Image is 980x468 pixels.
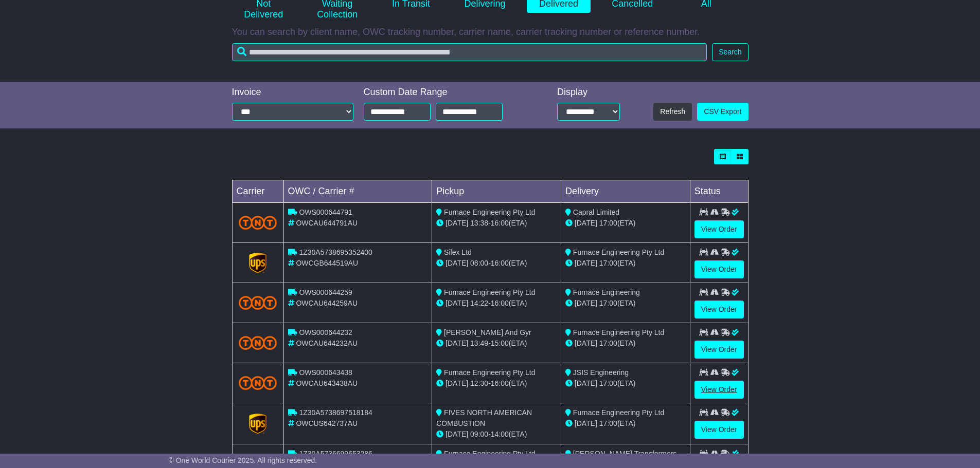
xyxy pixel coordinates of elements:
[249,414,266,434] img: GetCarrierServiceLogo
[599,219,617,227] span: 17:00
[491,259,509,267] span: 16:00
[599,339,617,347] span: 17:00
[436,378,557,389] div: - (ETA)
[299,368,352,377] span: OWS000643438
[444,288,535,296] span: Furnace Engineering Pty Ltd
[573,248,664,256] span: Furnace Engineering Pty Ltd
[599,299,617,307] span: 17:00
[470,299,488,307] span: 14:22
[573,328,664,336] span: Furnace Engineering Pty Ltd
[239,296,277,310] img: TNT_Domestic.png
[694,381,744,399] a: View Order
[296,299,358,307] span: OWCAU644259AU
[565,378,686,389] div: (ETA)
[694,220,744,238] a: View Order
[232,87,353,98] div: Invoice
[444,368,535,377] span: Furnace Engineering Pty Ltd
[249,253,266,273] img: GetCarrierServiceLogo
[470,339,488,347] span: 13:49
[470,219,488,227] span: 13:38
[239,336,277,350] img: TNT_Domestic.png
[446,219,468,227] span: [DATE]
[561,180,690,203] td: Delivery
[565,218,686,229] div: (ETA)
[364,87,529,98] div: Custom Date Range
[446,259,468,267] span: [DATE]
[575,219,597,227] span: [DATE]
[599,259,617,267] span: 17:00
[573,208,619,216] span: Capral Limited
[299,328,352,336] span: OWS000644232
[575,299,597,307] span: [DATE]
[436,258,557,269] div: - (ETA)
[491,339,509,347] span: 15:00
[436,338,557,349] div: - (ETA)
[565,298,686,309] div: (ETA)
[565,418,686,429] div: (ETA)
[232,27,749,38] p: You can search by client name, OWC tracking number, carrier name, carrier tracking number or refe...
[239,216,277,230] img: TNT_Domestic.png
[169,456,317,464] span: © One World Courier 2025. All rights reserved.
[436,408,532,427] span: FIVES NORTH AMERICAN COMBUSTION
[573,408,664,417] span: Furnace Engineering Pty Ltd
[296,419,358,427] span: OWCUS642737AU
[694,421,744,439] a: View Order
[299,208,352,216] span: OWS000644791
[446,299,468,307] span: [DATE]
[446,430,468,438] span: [DATE]
[557,87,620,98] div: Display
[697,103,748,121] a: CSV Export
[575,339,597,347] span: [DATE]
[296,379,358,387] span: OWCAU643438AU
[296,339,358,347] span: OWCAU644232AU
[573,450,677,458] span: [PERSON_NAME] Transformers
[694,341,744,359] a: View Order
[575,259,597,267] span: [DATE]
[491,299,509,307] span: 16:00
[283,180,432,203] td: OWC / Carrier #
[573,368,629,377] span: JSIS Engineering
[436,218,557,229] div: - (ETA)
[470,430,488,438] span: 09:00
[299,450,372,458] span: 1Z30A5736699653286
[296,259,358,267] span: OWCGB644519AU
[690,180,748,203] td: Status
[694,301,744,319] a: View Order
[470,259,488,267] span: 08:00
[575,419,597,427] span: [DATE]
[444,450,535,458] span: Furnace Engineering Pty Ltd
[436,429,557,440] div: - (ETA)
[599,379,617,387] span: 17:00
[565,258,686,269] div: (ETA)
[565,338,686,349] div: (ETA)
[712,43,748,61] button: Search
[575,379,597,387] span: [DATE]
[694,260,744,278] a: View Order
[299,288,352,296] span: OWS000644259
[491,430,509,438] span: 14:00
[470,379,488,387] span: 12:30
[299,248,372,256] span: 1Z30A5738695352400
[444,328,531,336] span: [PERSON_NAME] And Gyr
[436,298,557,309] div: - (ETA)
[599,419,617,427] span: 17:00
[446,379,468,387] span: [DATE]
[432,180,561,203] td: Pickup
[491,219,509,227] span: 16:00
[653,103,692,121] button: Refresh
[299,408,372,417] span: 1Z30A5738697518184
[296,219,358,227] span: OWCAU644791AU
[444,208,535,216] span: Furnace Engineering Pty Ltd
[491,379,509,387] span: 16:00
[444,248,472,256] span: Silex Ltd
[239,376,277,390] img: TNT_Domestic.png
[232,180,283,203] td: Carrier
[446,339,468,347] span: [DATE]
[573,288,640,296] span: Furnace Engineering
